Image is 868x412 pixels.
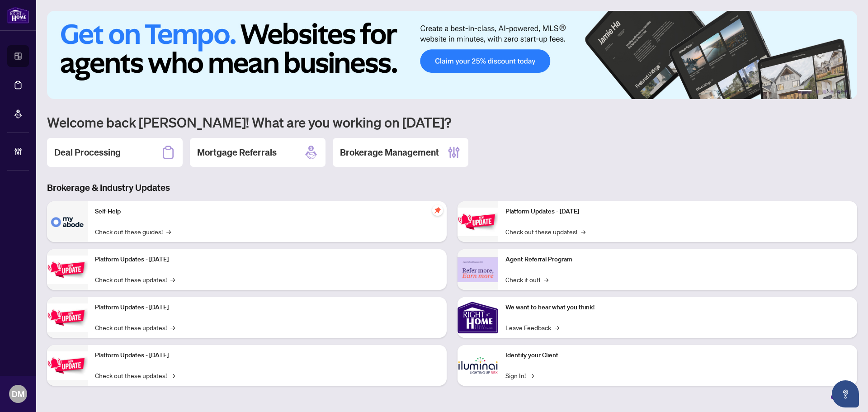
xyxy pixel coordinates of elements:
[7,7,29,24] img: logo
[47,256,88,284] img: Platform Updates - September 16, 2025
[95,255,439,265] p: Platform Updates - [DATE]
[529,370,534,380] span: →
[505,275,548,284] a: Check it out!→
[47,303,88,332] img: Platform Updates - July 21, 2025
[458,257,498,282] img: Agent Referral Program
[505,350,850,360] p: Identify your Client
[95,227,171,237] a: Check out these guides!→
[458,345,498,386] img: Identify your Client
[170,275,175,284] span: →
[95,275,175,284] a: Check out these updates!→
[95,207,439,217] p: Self-Help
[505,303,850,313] p: We want to hear what you think!
[830,90,834,94] button: 4
[197,146,277,159] h2: Mortgage Referrals
[505,207,850,217] p: Platform Updates - [DATE]
[797,90,812,94] button: 1
[95,370,175,380] a: Check out these updates!→
[581,227,585,237] span: →
[544,275,548,284] span: →
[47,114,857,131] h1: Welcome back [PERSON_NAME]! What are you working on [DATE]?
[47,201,88,242] img: Self-Help
[458,297,498,338] img: We want to hear what you think!
[95,303,439,313] p: Platform Updates - [DATE]
[170,322,175,332] span: →
[95,350,439,360] p: Platform Updates - [DATE]
[47,351,88,380] img: Platform Updates - July 8, 2025
[844,90,848,94] button: 6
[505,370,534,380] a: Sign In!→
[12,388,24,400] span: DM
[170,370,175,380] span: →
[816,90,819,94] button: 2
[95,322,175,332] a: Check out these updates!→
[54,146,121,159] h2: Deal Processing
[432,205,443,216] span: pushpin
[47,11,857,99] img: Slide 0
[555,322,559,332] span: →
[47,181,857,194] h3: Brokerage & Industry Updates
[832,380,859,407] button: Open asap
[166,227,171,237] span: →
[823,90,826,94] button: 3
[340,146,439,159] h2: Brokerage Management
[837,90,841,94] button: 5
[505,227,585,237] a: Check out these updates!→
[458,208,498,236] img: Platform Updates - June 23, 2025
[505,255,850,265] p: Agent Referral Program
[505,322,559,332] a: Leave Feedback→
